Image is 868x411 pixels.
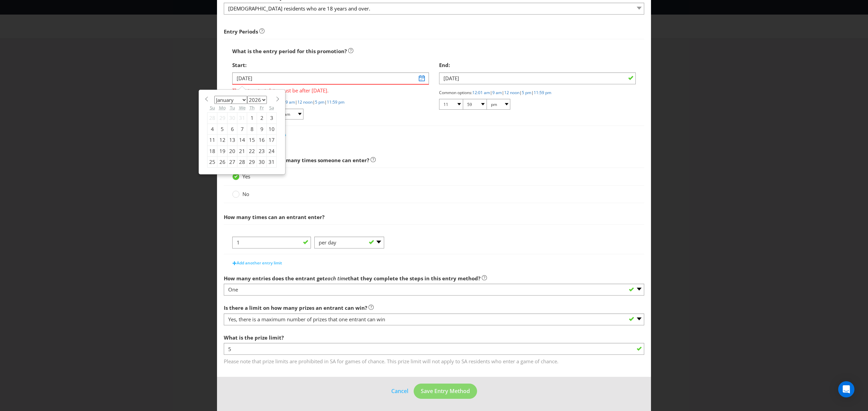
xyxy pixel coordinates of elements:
[257,146,267,156] div: 23
[237,124,247,134] div: 7
[232,48,347,55] span: What is the entry period for this promotion?
[421,387,470,395] span: Save Entry Method
[504,90,519,95] a: 12 noon
[490,90,492,95] span: |
[531,90,534,95] span: |
[217,113,228,124] div: 29
[208,135,217,146] div: 11
[325,275,348,282] em: each time
[315,99,324,105] a: 5 pm
[217,124,228,134] div: 5
[472,90,490,95] a: 12:01 am
[522,90,531,95] a: 5 pm
[313,99,315,105] span: |
[224,214,324,220] span: How many times can an entrant enter?
[285,99,295,105] a: 9 am
[414,384,477,399] button: Save Entry Method
[217,156,228,167] div: 26
[237,146,247,156] div: 21
[267,156,277,167] div: 31
[247,135,257,146] div: 15
[502,90,504,95] span: |
[237,156,247,167] div: 28
[232,58,429,72] div: Start:
[391,387,409,395] button: Cancel
[439,72,636,84] input: DD/MM/YY
[257,124,267,134] div: 9
[228,135,237,146] div: 13
[232,85,429,94] span: The entry start date must be after [DATE].
[439,58,636,72] div: End:
[267,135,277,146] div: 17
[838,381,854,397] div: Open Intercom Messenger
[224,304,367,311] span: Is there a limit on how many prizes an entrant can win?
[228,156,237,167] div: 27
[217,135,228,146] div: 12
[224,275,325,282] span: How many entries does the entrant get
[242,191,249,197] span: No
[327,99,344,105] a: 11:59 pm
[224,157,369,164] span: Are there limits on how many times someone can enter?
[247,146,257,156] div: 22
[439,90,472,95] span: Common options:
[228,124,237,134] div: 6
[267,113,277,124] div: 3
[247,124,257,134] div: 8
[208,113,217,124] div: 28
[208,146,217,156] div: 18
[219,105,226,111] abbr: Monday
[267,146,277,156] div: 24
[260,105,264,111] abbr: Friday
[237,260,282,266] span: Add another entry limit
[224,334,284,341] span: What is the prize limit?
[232,72,429,84] input: DD/MM/YY
[257,156,267,167] div: 30
[229,258,286,268] button: Add another entry limit
[210,105,215,111] abbr: Sunday
[208,124,217,134] div: 4
[247,113,257,124] div: 1
[257,135,267,146] div: 16
[324,99,327,105] span: |
[228,146,237,156] div: 20
[237,135,247,146] div: 14
[257,113,267,124] div: 2
[348,275,480,282] span: that they complete the steps in this entry method?
[237,113,247,124] div: 31
[228,113,237,124] div: 30
[224,355,644,365] span: Please note that prize limits are prohibited in SA for games of chance. This prize limit will not...
[492,90,502,95] a: 9 am
[267,124,277,134] div: 10
[295,99,297,105] span: |
[534,90,551,95] a: 11:59 pm
[250,105,255,111] abbr: Thursday
[239,105,245,111] abbr: Wednesday
[269,105,274,111] abbr: Saturday
[224,28,258,35] strong: Entry Periods
[217,146,228,156] div: 19
[519,90,522,95] span: |
[208,156,217,167] div: 25
[242,173,250,180] span: Yes
[297,99,313,105] a: 12 noon
[230,105,235,111] abbr: Tuesday
[247,156,257,167] div: 29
